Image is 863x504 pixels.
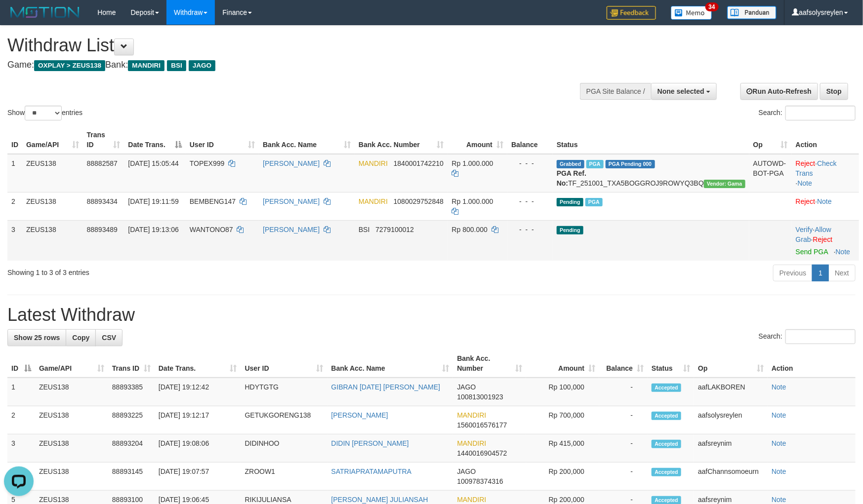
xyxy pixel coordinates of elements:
span: MANDIRI [128,60,164,71]
span: WANTONO87 [190,226,233,233]
span: Copy [72,334,89,342]
span: [DATE] 19:11:59 [128,197,178,205]
span: CSV [102,334,116,342]
span: Copy 1560016576177 to clipboard [457,421,507,429]
td: ZEUS138 [35,463,108,491]
td: ZEUS138 [35,378,108,406]
span: 34 [705,2,719,11]
span: Copy 100978374316 to clipboard [457,477,503,485]
td: ZEUS138 [22,192,83,220]
th: Action [792,126,859,154]
span: PGA Pending [606,160,655,168]
span: Grabbed [557,160,584,168]
span: Rp 1.000.000 [452,159,493,167]
th: Date Trans.: activate to sort column ascending [155,349,241,378]
a: [PERSON_NAME] [263,226,320,233]
td: - [599,434,648,463]
h1: Latest Withdraw [7,305,856,325]
td: TF_251001_TXA5BOGGROJ9ROWYQ3BQ [553,154,749,193]
span: BSI [359,226,370,233]
a: [PERSON_NAME] [263,159,320,167]
td: - [599,406,648,434]
a: Note [836,248,851,256]
button: None selected [651,83,717,100]
label: Search: [759,106,856,120]
select: Showentries [25,106,62,120]
td: aafLAKBOREN [694,378,768,406]
img: MOTION_logo.png [7,5,82,20]
span: Pending [557,198,583,206]
th: Trans ID: activate to sort column ascending [83,126,124,154]
a: Run Auto-Refresh [740,83,818,100]
img: panduan.png [727,6,777,19]
span: Accepted [652,412,681,420]
a: Note [772,411,786,419]
span: [DATE] 15:05:44 [128,159,178,167]
td: 1 [7,154,22,193]
label: Show entries [7,106,82,120]
a: Note [772,383,786,391]
span: 88893434 [87,197,118,205]
span: Copy 1840001742210 to clipboard [394,159,444,167]
td: [DATE] 19:08:06 [155,434,241,463]
span: · [796,226,831,243]
b: PGA Ref. No: [557,169,586,187]
td: · [792,192,859,220]
td: ZEUS138 [35,434,108,463]
a: DIDIN [PERSON_NAME] [331,439,409,447]
th: Op: activate to sort column ascending [749,126,792,154]
td: - [599,378,648,406]
span: MANDIRI [457,411,486,419]
span: MANDIRI [457,496,486,504]
a: [PERSON_NAME] [331,411,388,419]
span: JAGO [457,467,476,475]
td: GETUKGORENG138 [241,406,328,434]
td: 2 [7,406,35,434]
th: Balance [507,126,553,154]
td: aafsolysreylen [694,406,768,434]
th: User ID: activate to sort column ascending [241,349,328,378]
div: Showing 1 to 3 of 3 entries [7,264,352,277]
a: Copy [66,329,96,346]
span: OXPLAY > ZEUS138 [34,60,105,71]
span: MANDIRI [359,159,388,167]
a: Note [772,496,786,504]
th: Op: activate to sort column ascending [694,349,768,378]
th: Balance: activate to sort column ascending [599,349,648,378]
td: HDYTGTG [241,378,328,406]
span: Rp 800.000 [452,226,488,233]
a: Note [817,197,832,205]
a: [PERSON_NAME] [263,197,320,205]
a: Note [772,439,786,447]
td: 3 [7,434,35,463]
a: Next [828,265,856,281]
td: 3 [7,220,22,261]
a: Show 25 rows [7,329,66,346]
td: Rp 100,000 [526,378,599,406]
img: Feedback.jpg [607,6,656,20]
a: CSV [95,329,123,346]
th: Bank Acc. Name: activate to sort column ascending [259,126,355,154]
a: Reject [796,197,816,205]
span: Accepted [652,468,681,476]
a: 1 [812,265,829,281]
span: Copy 1080029752848 to clipboard [394,197,444,205]
td: [DATE] 19:12:17 [155,406,241,434]
span: None selected [658,87,704,95]
span: MANDIRI [457,439,486,447]
img: Button%20Memo.svg [671,6,712,20]
td: 1 [7,378,35,406]
td: DIDINHOO [241,434,328,463]
span: BSI [167,60,186,71]
td: ZEUS138 [22,154,83,193]
th: Trans ID: activate to sort column ascending [108,349,155,378]
span: Marked by aafsolysreylen [585,198,603,206]
span: Vendor URL: https://trx31.1velocity.biz [704,180,745,188]
td: [DATE] 19:12:42 [155,378,241,406]
div: - - - [511,225,549,234]
td: ZEUS138 [35,406,108,434]
a: Verify [796,226,813,233]
a: Send PGA [796,248,828,256]
span: Rp 1.000.000 [452,197,493,205]
th: ID [7,126,22,154]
